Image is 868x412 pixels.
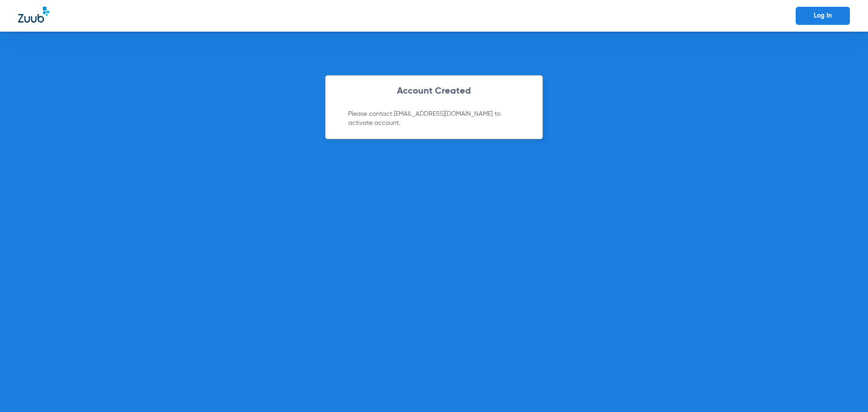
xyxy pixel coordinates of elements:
p: Please contact [EMAIL_ADDRESS][DOMAIN_NAME] to activate account. [348,109,520,128]
iframe: Chat Widget [823,369,868,412]
a: Log In [796,7,850,25]
h2: Account Created [348,87,520,96]
img: Zuub Logo [18,7,49,23]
